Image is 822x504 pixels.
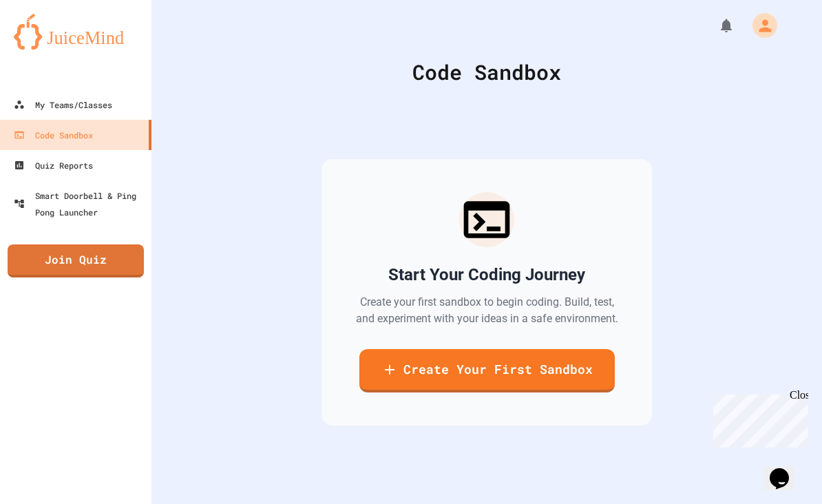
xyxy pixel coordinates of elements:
div: My Account [738,10,781,41]
div: Code Sandbox [186,56,788,87]
iframe: chat widget [764,449,808,490]
iframe: chat widget [708,389,808,448]
div: Chat with us now!Close [6,6,95,87]
div: My Notifications [693,14,738,37]
a: Create Your First Sandbox [359,349,615,392]
div: My Teams/Classes [14,96,112,113]
div: Code Sandbox [14,127,93,143]
img: logo-orange.svg [14,14,138,50]
div: Quiz Reports [14,157,93,174]
a: Join Quiz [8,244,144,277]
p: Create your first sandbox to begin coding. Build, test, and experiment with your ideas in a safe ... [355,294,619,327]
h2: Start Your Coding Journey [388,264,585,286]
div: Smart Doorbell & Ping Pong Launcher [14,187,146,220]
